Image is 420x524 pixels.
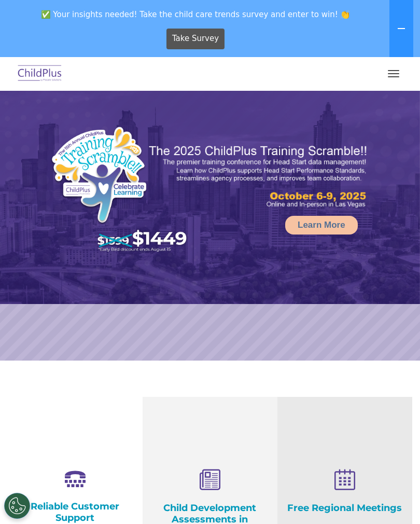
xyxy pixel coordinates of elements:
[16,501,135,523] h4: Reliable Customer Support
[172,30,219,48] span: Take Survey
[4,4,387,24] span: ✅ Your insights needed! Take the child care trends survey and enter to win! 👏
[16,62,64,86] img: ChildPlus by Procare Solutions
[4,493,30,519] button: Cookies Settings
[285,502,404,514] h4: Free Regional Meetings
[166,29,225,49] a: Take Survey
[285,216,358,235] a: Learn More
